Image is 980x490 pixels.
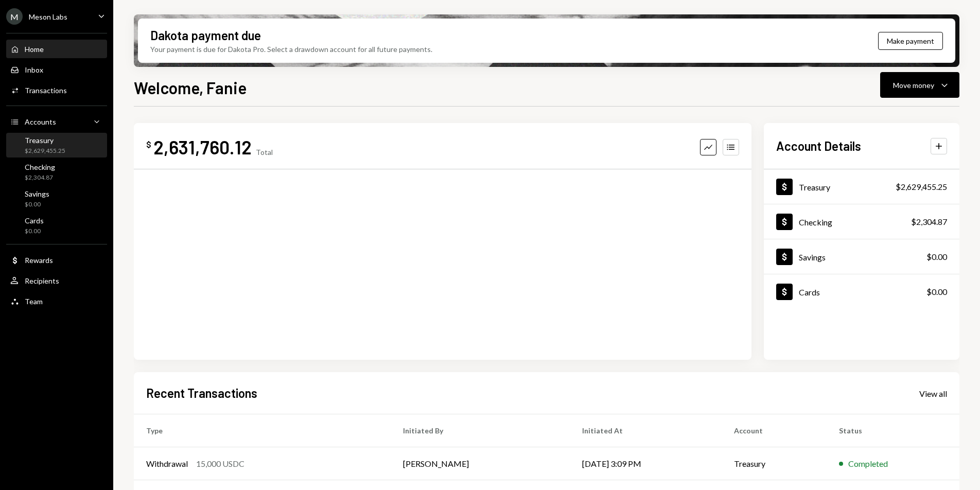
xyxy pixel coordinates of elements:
div: 15,000 USDC [196,458,244,470]
div: Recipients [25,276,59,285]
div: Treasury [25,136,65,145]
th: Type [134,414,391,447]
a: Inbox [6,60,107,79]
div: Meson Labs [29,12,67,21]
a: Cards$0.00 [6,213,107,238]
div: Cards [25,216,44,225]
a: Savings$0.00 [6,186,107,211]
a: Checking$2,304.87 [6,160,107,184]
div: $2,304.87 [911,216,947,228]
a: Team [6,292,107,310]
div: 2,631,760.12 [153,135,252,159]
button: Move money [880,72,959,98]
div: Cards [799,287,820,297]
a: Home [6,40,107,58]
div: Accounts [25,117,56,126]
a: Accounts [6,112,107,131]
div: $2,304.87 [25,173,55,182]
div: Checking [799,217,832,227]
th: Initiated At [570,414,721,447]
a: Recipients [6,271,107,290]
th: Status [827,414,959,447]
th: Account [722,414,827,447]
div: $0.00 [25,200,49,209]
td: Treasury [722,447,827,480]
div: Savings [799,252,826,262]
div: Move money [893,80,934,91]
h2: Account Details [776,137,861,154]
div: View all [919,389,947,399]
div: $ [146,139,151,150]
a: View all [919,388,947,399]
div: $2,629,455.25 [25,147,65,155]
div: Rewards [25,256,53,265]
div: Treasury [799,182,830,192]
div: $2,629,455.25 [896,181,947,193]
div: Home [25,45,44,54]
a: Transactions [6,81,107,99]
td: [DATE] 3:09 PM [570,447,721,480]
div: Inbox [25,65,43,74]
a: Checking$2,304.87 [764,204,959,239]
td: [PERSON_NAME] [391,447,570,480]
div: Transactions [25,86,67,95]
div: Team [25,297,43,306]
button: Make payment [878,32,943,50]
div: Withdrawal [146,458,188,470]
h2: Recent Transactions [146,384,257,401]
div: Your payment is due for Dakota Pro. Select a drawdown account for all future payments. [150,44,432,55]
div: Total [256,148,273,156]
a: Treasury$2,629,455.25 [764,169,959,204]
a: Cards$0.00 [764,274,959,309]
div: $0.00 [926,286,947,298]
a: Savings$0.00 [764,239,959,274]
a: Treasury$2,629,455.25 [6,133,107,157]
div: $0.00 [25,227,44,236]
div: Completed [848,458,888,470]
h1: Welcome, Fanie [134,77,247,98]
a: Rewards [6,251,107,269]
th: Initiated By [391,414,570,447]
div: Savings [25,189,49,198]
div: M [6,8,23,25]
div: Dakota payment due [150,27,261,44]
div: $0.00 [926,251,947,263]
div: Checking [25,163,55,171]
